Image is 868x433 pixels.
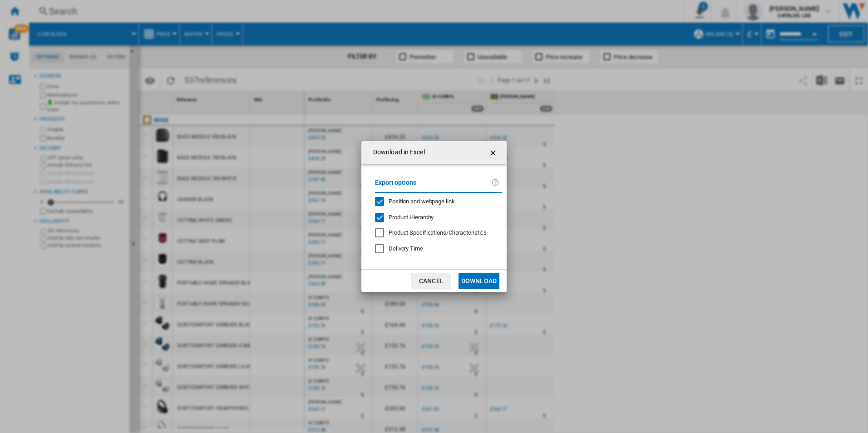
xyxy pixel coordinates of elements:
span: Position and webpage link [389,198,455,205]
md-checkbox: Position and webpage link [375,197,495,206]
button: Download [459,273,499,289]
span: Delivery Time [389,245,423,252]
span: Product Hierarchy [389,214,434,221]
button: Cancel [411,273,451,289]
md-checkbox: Product Hierarchy [375,213,495,221]
button: getI18NText('BUTTONS.CLOSE_DIALOG') [485,143,503,162]
ng-md-icon: getI18NText('BUTTONS.CLOSE_DIALOG') [488,148,499,158]
h4: Download in Excel [369,148,425,157]
span: Product Specifications/Characteristics [389,229,487,236]
md-checkbox: Delivery Time [375,245,502,253]
md-dialog: Download in ... [361,141,507,292]
label: Export options [375,177,491,194]
div: Only applies to Category View [389,229,487,237]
